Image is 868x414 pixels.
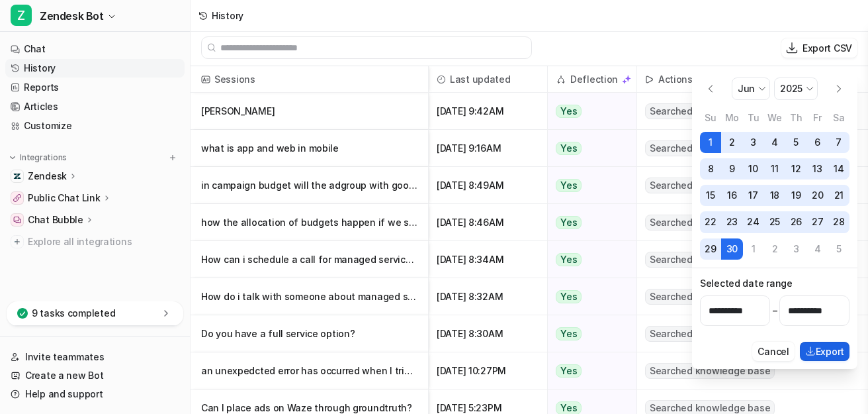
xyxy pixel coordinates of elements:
span: Yes [556,216,582,229]
button: Export CSV [781,38,857,58]
th: Friday [806,110,828,125]
button: Yes [548,93,629,130]
span: Searched knowledge base [645,140,775,156]
span: Searched knowledge base [645,215,775,231]
p: [PERSON_NAME] [201,93,417,130]
label: Selected date range [700,276,849,290]
span: Searched knowledge base [645,289,775,305]
button: Sunday, June 8th, 2025, selected [700,158,721,180]
button: Wednesday, July 2nd, 2025 [764,238,785,260]
input: End date [779,295,849,326]
th: Tuesday [743,110,764,125]
button: Yes [548,352,629,389]
span: Sessions [196,66,423,93]
button: Wednesday, June 4th, 2025, selected [764,132,785,153]
p: an unexpedcted error has occurred when I tried to advance [201,352,417,389]
button: Friday, June 27th, 2025, selected [806,211,828,233]
button: Saturday, July 5th, 2025 [828,238,849,260]
button: Yes [548,241,629,278]
button: Tuesday, July 1st, 2025 [743,238,764,260]
img: menu_add.svg [168,153,177,162]
span: Searched knowledge base [645,178,775,193]
span: Z [11,5,32,26]
th: Thursday [785,110,806,125]
button: Wednesday, June 18th, 2025, selected [764,185,785,206]
p: Zendesk [28,170,67,183]
h2: Actions [658,66,693,93]
a: Chat [5,40,185,58]
p: How can i schedule a call for managed services? [201,241,417,278]
p: Chat Bubble [28,213,83,227]
button: Sunday, June 15th, 2025, selected [700,185,721,206]
span: [DATE] 8:32AM [434,278,542,315]
a: Articles [5,97,185,116]
button: Monday, June 30th, 2025, selected [721,238,742,260]
span: Last updated [434,66,542,93]
button: Thursday, June 19th, 2025, selected [785,185,806,206]
button: Export selected date range [800,342,849,361]
button: Cancel [752,342,794,361]
button: Friday, June 6th, 2025, selected [806,132,828,153]
p: Do you have a full service option? [201,315,417,352]
button: Saturday, June 7th, 2025, selected [828,132,849,153]
img: Zendesk [13,172,21,180]
button: Thursday, June 5th, 2025, selected [785,132,806,153]
p: 9 tasks completed [32,307,115,320]
span: Yes [556,253,582,266]
span: Yes [556,327,582,340]
button: Monday, June 9th, 2025, selected [721,158,742,180]
span: [DATE] 10:27PM [434,352,542,389]
span: Searched knowledge base [645,103,775,119]
button: Saturday, June 28th, 2025, selected [828,211,849,233]
span: Yes [556,142,582,155]
button: Tuesday, June 10th, 2025, selected [743,158,764,180]
p: Public Chat Link [28,191,101,205]
th: Wednesday [764,110,785,125]
p: how the allocation of budgets happen if we select campaign budget [201,204,417,241]
h2: Deflection [570,66,618,93]
span: Searched knowledge base [645,326,775,342]
p: Export CSV [803,41,852,55]
img: expand menu [8,153,17,162]
p: Integrations [20,152,67,163]
span: [DATE] 9:16AM [434,130,542,167]
p: How do i talk with someone about managed services? [201,278,417,315]
a: Invite teammates [5,348,185,366]
span: [DATE] 8:30AM [434,315,542,352]
button: Monday, June 16th, 2025, selected [721,185,742,206]
span: [DATE] 8:46AM [434,204,542,241]
button: Friday, June 20th, 2025, selected [806,185,828,206]
button: Thursday, June 26th, 2025, selected [785,211,806,233]
button: Saturday, June 21st, 2025, selected [828,185,849,206]
button: Friday, July 4th, 2025 [806,238,828,260]
button: Thursday, June 12th, 2025, selected [785,158,806,180]
img: Chat Bubble [13,216,21,224]
button: Yes [548,315,629,352]
th: Sunday [700,110,721,125]
span: – [773,304,777,317]
a: Customize [5,117,185,135]
a: Reports [5,78,185,97]
button: Tuesday, June 24th, 2025, selected [743,211,764,233]
button: Monday, June 23rd, 2025, selected [721,211,742,233]
span: Explore all integrations [28,231,179,252]
span: [DATE] 9:42AM [434,93,542,130]
button: Wednesday, June 25th, 2025, selected [764,211,785,233]
a: Create a new Bot [5,366,185,385]
p: in campaign budget will the adgroup with good clicks allocate with high budget [201,167,417,204]
button: Thursday, July 3rd, 2025 [785,238,806,260]
button: Integrations [5,151,71,164]
input: Start date [700,295,770,326]
span: Yes [556,105,582,118]
span: Yes [556,364,582,378]
th: Monday [721,110,742,125]
th: Saturday [828,110,849,125]
button: Sunday, June 1st, 2025, selected [700,132,721,153]
table: June 2025 [700,110,849,260]
button: Yes [548,167,629,204]
a: History [5,59,185,78]
button: Tuesday, June 17th, 2025, selected [743,185,764,206]
button: Wednesday, June 11th, 2025, selected [764,158,785,180]
button: Sunday, June 29th, 2025, selected [700,238,721,260]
